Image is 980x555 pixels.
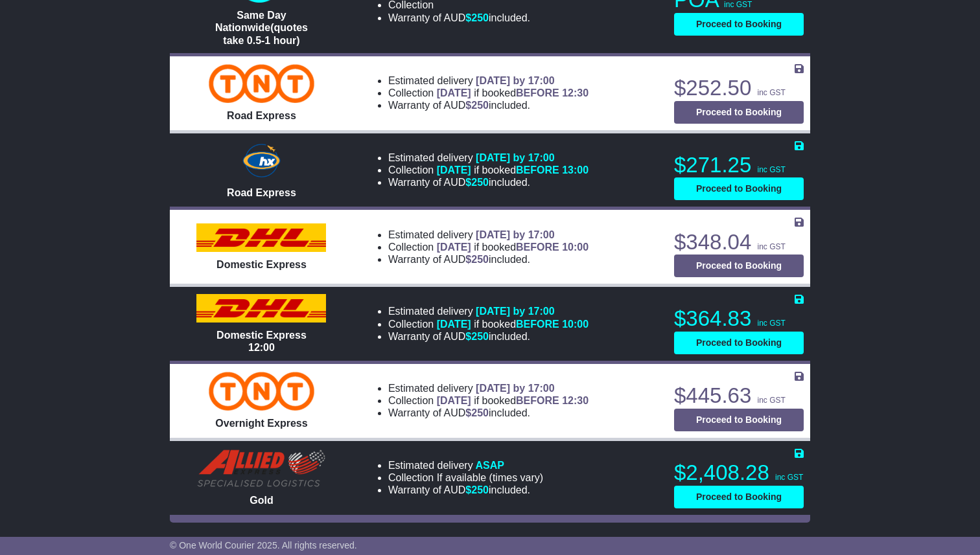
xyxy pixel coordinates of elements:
span: [DATE] [437,164,471,176]
span: Domestic Express 12:00 [216,330,307,353]
span: if booked [437,87,589,98]
span: [DATE] [437,395,471,406]
li: Estimated delivery [388,459,543,471]
button: Proceed to Booking [674,332,804,354]
span: if booked [437,242,589,253]
span: [DATE] by 17:00 [476,229,555,240]
span: $ [465,254,489,265]
span: $ [465,331,489,342]
span: 250 [471,12,489,23]
span: 10:00 [562,242,589,253]
li: Collection [388,87,589,99]
span: [DATE] [437,242,471,253]
button: Proceed to Booking [674,255,804,277]
span: Overnight Express [215,418,307,429]
p: $348.04 [674,229,804,255]
p: $364.83 [674,306,804,332]
span: [DATE] [437,87,471,98]
img: Hunter Express: Road Express [240,141,283,180]
li: Warranty of AUD included. [388,12,555,24]
span: BEFORE [516,87,559,98]
span: BEFORE [516,395,559,406]
button: Proceed to Booking [674,409,804,431]
span: 250 [471,484,489,495]
span: BEFORE [516,319,559,330]
li: Warranty of AUD included. [388,330,589,343]
li: Estimated delivery [388,74,589,87]
span: inc GST [757,396,785,405]
span: [DATE] by 17:00 [476,152,555,163]
span: [DATE] by 17:00 [476,306,555,317]
span: Gold [250,495,273,506]
li: Estimated delivery [388,382,589,394]
span: Same Day Nationwide(quotes take 0.5-1 hour) [215,10,308,45]
li: Estimated delivery [388,229,589,241]
button: Proceed to Booking [674,13,804,36]
span: 250 [471,177,489,188]
span: [DATE] [437,319,471,330]
span: 12:30 [562,87,589,98]
img: DHL: Domestic Express [196,223,326,252]
span: 250 [471,100,489,111]
span: inc GST [757,319,785,328]
span: if booked [437,319,589,330]
li: Collection [388,164,589,176]
span: $ [465,100,489,111]
span: if booked [437,395,589,406]
li: Collection [388,241,589,253]
span: Road Express [227,187,296,198]
span: [DATE] by 17:00 [476,75,555,86]
li: Warranty of AUD included. [388,407,589,419]
p: $445.63 [674,383,804,409]
span: inc GST [775,473,803,482]
span: $ [465,484,489,495]
li: Warranty of AUD included. [388,253,589,266]
p: $252.50 [674,75,804,101]
img: Allied Express Local Courier: Gold [196,449,326,488]
span: ASAP [476,460,504,471]
li: Collection [388,318,589,330]
span: BEFORE [516,164,559,176]
span: 250 [471,331,489,342]
li: Warranty of AUD included. [388,176,589,188]
span: [DATE] by 17:00 [476,383,555,394]
li: Collection [388,394,589,407]
li: Estimated delivery [388,305,589,317]
p: $2,408.28 [674,460,804,486]
span: $ [465,407,489,418]
span: inc GST [757,165,785,174]
span: Road Express [227,110,296,121]
span: inc GST [757,242,785,251]
span: BEFORE [516,242,559,253]
span: © One World Courier 2025. All rights reserved. [170,540,357,550]
img: TNT Domestic: Road Express [209,64,314,103]
p: $271.25 [674,152,804,178]
span: If available (times vary) [437,472,544,483]
span: 12:30 [562,395,589,406]
span: 250 [471,407,489,418]
button: Proceed to Booking [674,101,804,124]
span: 10:00 [562,319,589,330]
span: $ [465,12,489,23]
button: Proceed to Booking [674,177,804,200]
span: if booked [437,164,589,176]
li: Warranty of AUD included. [388,484,543,496]
li: Warranty of AUD included. [388,99,589,111]
span: 250 [471,254,489,265]
span: $ [465,177,489,188]
span: inc GST [757,88,785,97]
button: Proceed to Booking [674,486,804,508]
li: Collection [388,471,543,484]
img: TNT Domestic: Overnight Express [209,372,314,411]
li: Estimated delivery [388,152,589,164]
img: DHL: Domestic Express 12:00 [196,294,326,323]
span: 13:00 [562,164,589,176]
span: Domestic Express [216,259,307,270]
